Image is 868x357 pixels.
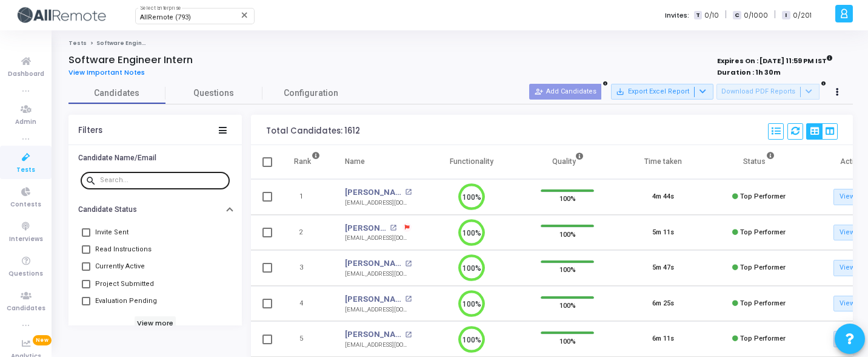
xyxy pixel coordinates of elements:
[345,155,365,168] div: Name
[652,263,674,273] div: 5m 47s
[15,117,36,127] span: Admin
[405,260,412,267] mat-icon: open_in_new
[644,155,682,168] div: Time taken
[744,10,768,21] span: 0/1000
[717,67,781,77] strong: Duration : 1h 30m
[68,39,87,47] a: Tests
[95,277,154,291] span: Project Submitted
[140,13,191,21] span: AllRemote (793)
[806,123,838,140] div: View Options
[782,11,790,20] span: I
[559,263,576,276] span: 100%
[345,257,402,270] a: [PERSON_NAME]
[78,154,156,163] h6: Candidate Name/Email
[694,11,702,20] span: T
[266,126,360,136] div: Total Candidates: 1612
[345,186,402,199] a: [PERSON_NAME]
[652,228,674,238] div: 5m 11s
[345,270,412,279] div: [EMAIL_ADDRESS][DOMAIN_NAME]
[284,87,338,100] span: Configuration
[78,205,137,214] h6: Candidate Status
[390,225,396,231] mat-icon: open_in_new
[529,84,601,100] button: Add Candidates
[100,177,225,184] input: Search...
[774,8,776,21] span: |
[96,39,172,47] span: Software Engineer Intern
[740,335,786,342] span: Top Performer
[740,192,786,200] span: Top Performer
[559,335,576,347] span: 100%
[652,334,674,344] div: 6m 11s
[9,234,43,245] span: Interviews
[68,39,853,47] nav: breadcrumb
[68,54,193,66] h4: Software Engineer Intern
[424,145,519,179] th: Functionality
[135,316,176,330] h6: View more
[240,10,250,20] mat-icon: Clear
[345,341,412,350] div: [EMAIL_ADDRESS][DOMAIN_NAME]
[519,145,615,179] th: Quality
[740,263,786,271] span: Top Performer
[616,87,624,96] mat-icon: save_alt
[68,87,165,100] span: Candidates
[405,189,412,195] mat-icon: open_in_new
[704,10,719,21] span: 0/10
[725,8,727,21] span: |
[711,145,807,179] th: Status
[405,331,412,338] mat-icon: open_in_new
[345,328,402,341] a: [PERSON_NAME]
[68,67,145,77] span: View Important Notes
[10,200,41,210] span: Contests
[95,225,129,240] span: Invite Sent
[33,335,52,345] span: New
[345,234,412,243] div: [EMAIL_ADDRESS][DOMAIN_NAME]
[665,10,689,21] label: Invites:
[535,87,543,96] mat-icon: person_add_alt
[15,3,106,27] img: logo
[716,84,820,100] button: Download PDF Reports
[733,11,741,20] span: C
[95,259,145,274] span: Currently Active
[281,179,333,215] td: 1
[345,199,412,208] div: [EMAIL_ADDRESS][DOMAIN_NAME]
[7,304,45,314] span: Candidates
[345,293,402,305] a: [PERSON_NAME]
[281,145,333,179] th: Rank
[559,228,576,240] span: 100%
[652,299,674,309] div: 6m 25s
[652,192,674,202] div: 4m 44s
[281,215,333,251] td: 2
[281,321,333,357] td: 5
[717,53,833,66] strong: Expires On : [DATE] 11:59 PM IST
[68,69,154,76] a: View Important Notes
[95,242,152,257] span: Read Instructions
[78,126,102,135] div: Filters
[165,87,262,100] span: Questions
[405,296,412,302] mat-icon: open_in_new
[793,10,812,21] span: 0/201
[740,228,786,236] span: Top Performer
[740,299,786,307] span: Top Performer
[281,286,333,322] td: 4
[559,192,576,205] span: 100%
[68,200,242,219] button: Candidate Status
[8,69,44,80] span: Dashboard
[345,222,387,234] a: [PERSON_NAME]
[559,299,576,311] span: 100%
[345,305,412,314] div: [EMAIL_ADDRESS][DOMAIN_NAME]
[611,84,713,100] button: Export Excel Report
[95,294,157,308] span: Evaluation Pending
[281,250,333,286] td: 3
[16,165,35,175] span: Tests
[85,175,100,186] mat-icon: search
[68,148,242,167] button: Candidate Name/Email
[8,269,43,279] span: Questions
